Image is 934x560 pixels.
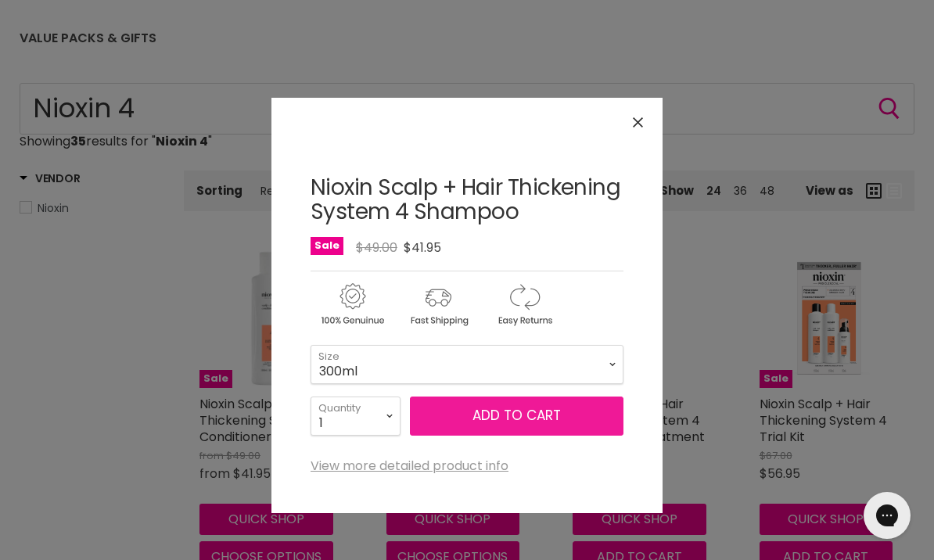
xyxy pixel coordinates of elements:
span: Add to cart [472,406,561,425]
img: genuine.gif [311,281,393,328]
span: $41.95 [404,239,441,257]
a: View more detailed product info [311,459,508,473]
select: Quantity [311,397,401,436]
img: shipping.gif [397,281,480,328]
a: Nioxin Scalp + Hair Thickening System 4 Shampoo [311,172,620,227]
iframe: Gorgias live chat messenger [856,486,918,544]
span: $49.00 [356,239,397,257]
button: Add to cart [410,397,623,436]
span: Sale [311,237,343,255]
button: Close [621,106,655,139]
img: returns.gif [483,281,566,328]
